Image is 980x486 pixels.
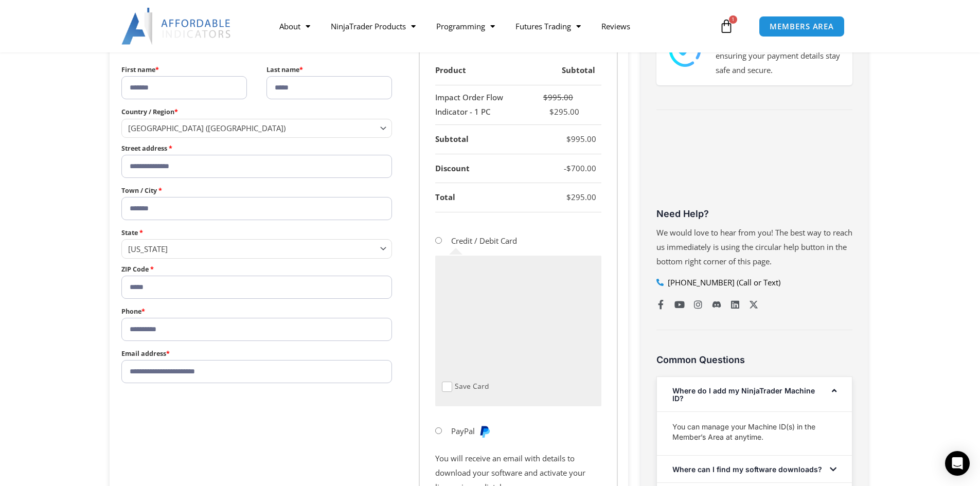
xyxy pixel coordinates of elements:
[320,14,426,38] a: NinjaTrader Products
[566,163,571,173] span: $
[549,106,554,117] span: $
[729,15,737,24] span: 1
[665,276,780,290] span: [PHONE_NUMBER] (Call or Text)
[121,119,393,138] span: Country / Region
[656,354,852,366] h3: Common Questions
[455,381,489,392] label: Save Card
[121,105,393,118] label: Country / Region
[121,142,393,155] label: Street address
[451,236,517,246] label: Credit / Debit Card
[549,106,579,117] bdi: 295.00
[672,422,836,442] p: You can manage your Machine ID(s) in the Member’s Area at anytime.
[266,63,392,76] label: Last name
[564,163,566,173] span: -
[566,192,571,202] span: $
[657,411,852,455] div: Where do I add my NinjaTrader Machine ID?
[121,239,393,258] span: State
[672,465,822,474] a: Where can I find my software downloads?
[656,227,852,266] span: We would love to hear from you! The best way to reach us immediately is using the circular help b...
[269,14,717,38] nav: Menu
[525,56,601,85] th: Subtotal
[121,8,232,45] img: LogoAI | Affordable Indicators – NinjaTrader
[770,23,834,30] span: MEMBERS AREA
[435,85,526,125] td: Impact Order Flow Indicator - 1 PC
[435,56,526,85] th: Product
[121,226,393,239] label: State
[128,244,377,254] span: California
[566,163,596,173] bdi: 700.00
[478,425,491,438] img: PayPal
[672,386,815,403] a: Where do I add my NinjaTrader Machine ID?
[543,92,548,102] span: $
[716,35,842,78] p: Your purchase is fully protected, ensuring your payment details stay safe and secure.
[121,305,393,318] label: Phone
[435,154,526,184] th: Discount
[440,261,592,378] iframe: Secure payment input frame
[121,63,247,76] label: First name
[269,14,320,38] a: About
[435,192,455,202] strong: Total
[121,263,393,276] label: ZIP Code
[543,92,573,102] bdi: 995.00
[945,451,970,476] div: Open Intercom Messenger
[704,11,749,41] a: 1
[128,123,377,133] span: United States (US)
[566,134,596,144] bdi: 995.00
[566,134,571,144] span: $
[656,128,852,205] iframe: Customer reviews powered by Trustpilot
[759,16,845,37] a: MEMBERS AREA
[435,134,469,144] strong: Subtotal
[656,208,852,220] h3: Need Help?
[426,14,505,38] a: Programming
[566,192,596,202] bdi: 295.00
[657,456,852,482] div: Where can I find my software downloads?
[591,14,640,38] a: Reviews
[657,377,852,411] div: Where do I add my NinjaTrader Machine ID?
[451,426,491,436] label: PayPal
[121,184,393,197] label: Town / City
[121,347,393,360] label: Email address
[505,14,591,38] a: Futures Trading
